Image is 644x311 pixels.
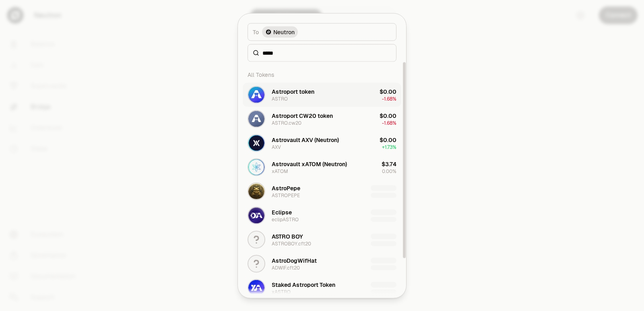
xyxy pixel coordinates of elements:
[243,107,401,131] button: ASTRO.cw20 LogoAstroport CW20 tokenASTRO.cw20$0.00-1.68%
[243,276,401,300] button: xASTRO LogoStaked Astroport TokenxASTRO
[272,280,335,288] div: Staked Astroport Token
[243,82,401,107] button: ASTRO LogoAstroport tokenASTRO$0.00-1.68%
[272,95,288,102] div: ASTRO
[243,131,401,155] button: AXV LogoAstrovault AXV (Neutron)AXV$0.00+1.73%
[272,168,288,174] div: xATOM
[272,144,281,150] div: AXV
[272,264,300,271] div: ADWIF.cft20
[253,28,259,36] span: To
[380,111,396,119] div: $0.00
[272,87,314,95] div: Astroport token
[248,183,264,199] img: ASTROPEPE Logo
[243,66,401,82] div: All Tokens
[380,87,396,95] div: $0.00
[272,208,292,216] div: Eclipse
[272,192,300,198] div: ASTROPEPE
[248,23,396,41] button: ToNeutron LogoNeutron
[272,288,291,295] div: xASTRO
[272,119,301,126] div: ASTRO.cw20
[272,240,311,247] div: ASTROBOY.cft20
[272,136,339,144] div: Astrovault AXV (Neutron)
[243,251,401,276] button: AstroDogWifHatADWIF.cft20
[382,160,396,168] div: $3.74
[272,184,300,192] div: AstroPepe
[272,216,299,222] div: eclipASTRO
[272,111,333,119] div: Astroport CW20 token
[380,136,396,144] div: $0.00
[382,144,396,150] span: + 1.73%
[248,159,264,175] img: xATOM Logo
[248,207,264,223] img: eclipASTRO Logo
[273,28,295,36] span: Neutron
[248,111,264,127] img: ASTRO.cw20 Logo
[382,119,396,126] span: -1.68%
[272,232,303,240] div: ASTRO BOY
[382,168,396,174] span: 0.00%
[248,87,264,103] img: ASTRO Logo
[243,155,401,179] button: xATOM LogoAstrovault xATOM (Neutron)xATOM$3.740.00%
[266,29,271,34] img: Neutron Logo
[243,227,401,251] button: ASTRO BOYASTROBOY.cft20
[243,179,401,203] button: ASTROPEPE LogoAstroPepeASTROPEPE
[248,135,264,151] img: AXV Logo
[382,95,396,102] span: -1.68%
[243,203,401,227] button: eclipASTRO LogoEclipseeclipASTRO
[272,256,317,264] div: AstroDogWifHat
[248,280,264,296] img: xASTRO Logo
[272,160,347,168] div: Astrovault xATOM (Neutron)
